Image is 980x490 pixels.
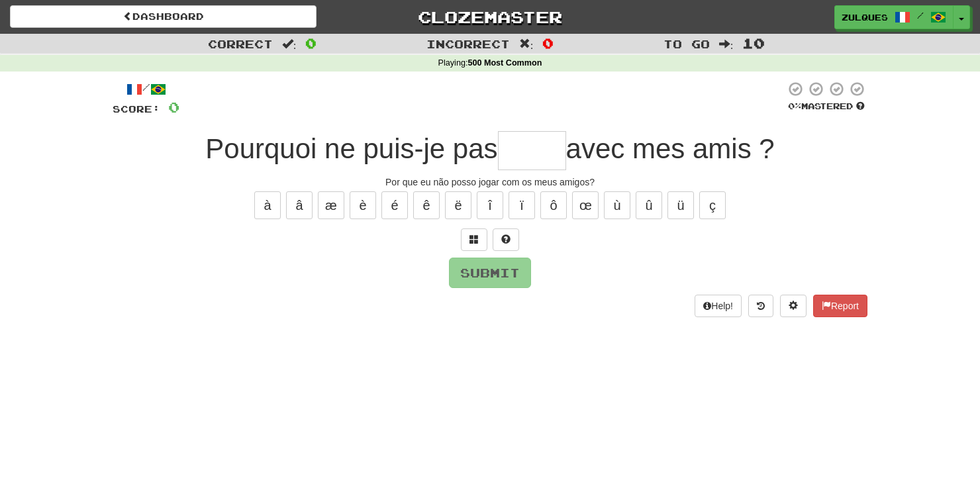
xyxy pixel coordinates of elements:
[540,191,567,219] button: ô
[461,228,487,251] button: Switch sentence to multiple choice alt+p
[834,5,954,29] a: zulques /
[10,5,317,28] a: Dashboard
[917,11,924,20] span: /
[113,175,867,189] div: Por que eu não posso jogar com os meus amigos?
[318,191,344,219] button: æ
[813,295,867,317] button: Report
[742,35,765,51] span: 10
[282,38,297,50] span: :
[542,35,554,51] span: 0
[381,191,408,219] button: é
[113,81,179,97] div: /
[566,133,775,164] span: avec mes amis ?
[493,228,519,251] button: Single letter hint - you only get 1 per sentence and score half the points! alt+h
[667,191,694,219] button: ü
[208,37,273,50] span: Correct
[636,191,662,219] button: û
[699,191,726,219] button: ç
[663,37,710,50] span: To go
[254,191,281,219] button: à
[413,191,440,219] button: ê
[350,191,376,219] button: è
[205,133,497,164] span: Pourquoi ne puis-je pas
[168,99,179,115] span: 0
[509,191,535,219] button: ï
[336,5,643,28] a: Clozemaster
[286,191,313,219] button: â
[572,191,599,219] button: œ
[604,191,630,219] button: ù
[788,101,801,111] span: 0 %
[477,191,503,219] button: î
[305,35,317,51] span: 0
[719,38,734,50] span: :
[467,58,542,68] strong: 500 Most Common
[785,101,867,113] div: Mastered
[113,103,160,115] span: Score:
[445,191,471,219] button: ë
[695,295,742,317] button: Help!
[519,38,534,50] span: :
[748,295,773,317] button: Round history (alt+y)
[449,258,531,288] button: Submit
[842,11,888,23] span: zulques
[426,37,510,50] span: Incorrect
